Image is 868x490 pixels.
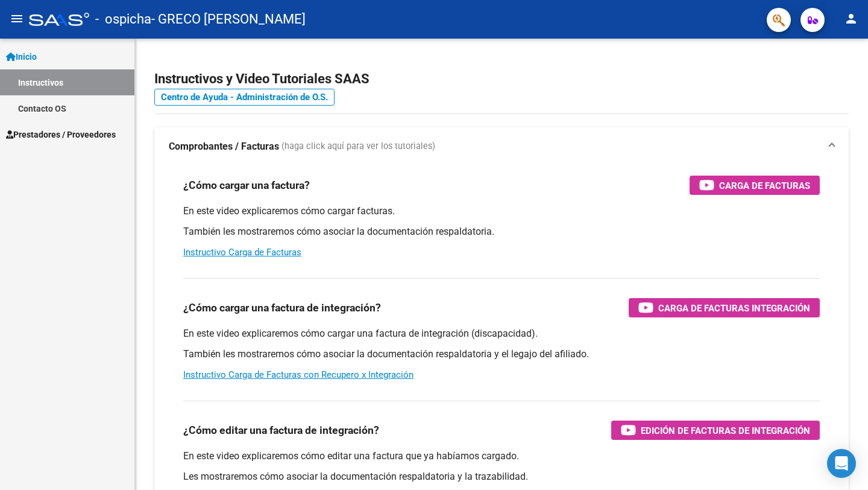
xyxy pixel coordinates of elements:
[154,127,849,166] mat-expansion-panel-header: Comprobantes / Facturas (haga click aquí para ver los tutoriales)
[183,327,820,340] p: En este video explicaremos cómo cargar una factura de integración (discapacidad).
[154,68,849,91] h2: Instructivos y Video Tutoriales SAAS
[611,421,820,440] button: Edición de Facturas de integración
[183,177,310,194] h3: ¿Cómo cargar una factura?
[658,301,810,316] span: Carga de Facturas Integración
[183,205,820,218] p: En este video explicaremos cómo cargar facturas.
[183,348,820,361] p: También les mostraremos cómo asociar la documentación respaldatoria y el legajo del afiliado.
[183,369,414,380] a: Instructivo Carga de Facturas con Recupero x Integración
[827,449,856,478] div: Open Intercom Messenger
[10,11,24,26] mat-icon: menu
[183,450,820,463] p: En este video explicaremos cómo editar una factura que ya habíamos cargado.
[183,470,820,483] p: Les mostraremos cómo asociar la documentación respaldatoria y la trazabilidad.
[169,140,279,153] strong: Comprobantes / Facturas
[95,6,151,33] span: - ospicha
[183,422,379,439] h3: ¿Cómo editar una factura de integración?
[154,89,335,106] a: Centro de Ayuda - Administración de O.S.
[844,11,858,26] mat-icon: person
[6,128,116,141] span: Prestadores / Proveedores
[6,50,37,63] span: Inicio
[629,298,820,317] button: Carga de Facturas Integración
[183,299,381,316] h3: ¿Cómo cargar una factura de integración?
[183,225,820,238] p: También les mostraremos cómo asociar la documentación respaldatoria.
[183,247,301,258] a: Instructivo Carga de Facturas
[690,176,820,195] button: Carga de Facturas
[281,140,435,153] span: (haga click aquí para ver los tutoriales)
[151,6,306,33] span: - GRECO [PERSON_NAME]
[641,423,810,438] span: Edición de Facturas de integración
[719,178,810,193] span: Carga de Facturas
